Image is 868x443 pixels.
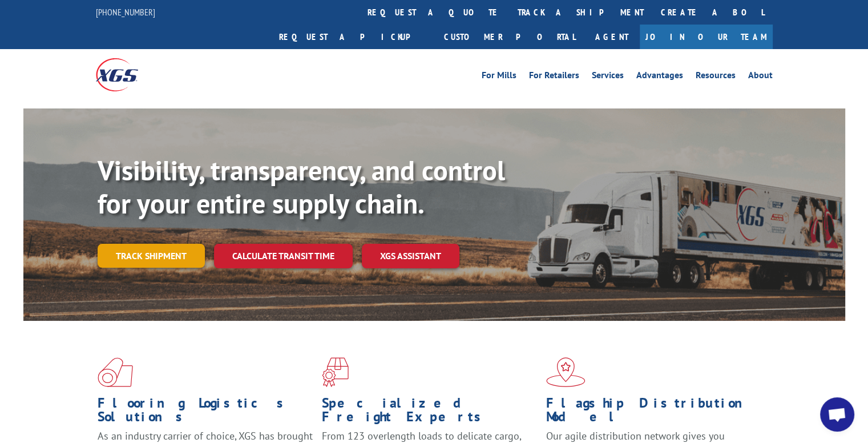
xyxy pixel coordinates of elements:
a: Join Our Team [640,25,773,49]
a: Agent [584,25,640,49]
a: About [748,71,773,83]
a: Resources [696,71,736,83]
a: [PHONE_NUMBER] [96,6,155,18]
img: xgs-icon-flagship-distribution-model-red [546,357,586,387]
img: xgs-icon-total-supply-chain-intelligence-red [98,357,133,387]
h1: Specialized Freight Experts [322,396,538,429]
div: Open chat [820,397,854,432]
a: Calculate transit time [214,244,353,268]
a: For Mills [482,71,516,83]
a: Request a pickup [271,25,435,49]
img: xgs-icon-focused-on-flooring-red [322,357,349,387]
a: XGS ASSISTANT [362,244,459,268]
b: Visibility, transparency, and control for your entire supply chain. [98,152,505,221]
h1: Flooring Logistics Solutions [98,396,313,429]
a: Advantages [636,71,683,83]
a: Track shipment [98,244,205,268]
h1: Flagship Distribution Model [546,396,762,429]
a: Customer Portal [435,25,584,49]
a: For Retailers [529,71,579,83]
a: Services [592,71,624,83]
